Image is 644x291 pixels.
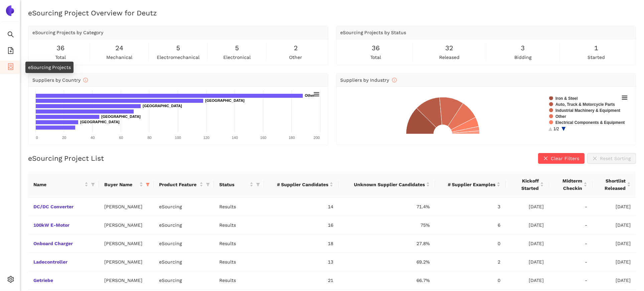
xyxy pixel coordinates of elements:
[235,43,239,53] span: 5
[305,93,315,97] text: Other
[143,104,182,108] text: [GEOGRAPHIC_DATA]
[289,54,302,61] span: other
[439,54,460,61] span: released
[147,136,151,140] text: 80
[159,181,198,188] span: Product Feature
[435,253,506,271] td: 2
[264,216,339,234] td: 16
[83,78,88,82] span: info-circle
[339,253,435,271] td: 69.2%
[435,271,506,290] td: 0
[154,253,214,271] td: eSourcing
[549,234,593,253] td: -
[341,77,397,83] span: Suppliers by Industry
[7,29,14,42] span: search
[28,172,99,198] th: this column's title is Name,this column is sortable
[445,43,453,53] span: 32
[435,172,506,198] th: this column's title is # Supplier Examples,this column is sortable
[554,177,582,192] span: Midterm Checkin
[91,183,95,187] span: filter
[555,108,620,113] text: Industrial Machinery & Equipment
[555,114,566,119] text: Other
[313,136,319,140] text: 200
[593,234,636,253] td: [DATE]
[435,198,506,216] td: 3
[593,172,636,198] th: this column's title is Shortlist Released,this column is sortable
[594,43,598,53] span: 1
[587,153,636,164] button: closeReset Sorting
[260,136,266,140] text: 160
[506,271,549,290] td: [DATE]
[223,54,251,61] span: electronical
[255,179,261,190] span: filter
[99,172,154,198] th: this column's title is Buyer Name,this column is sortable
[549,271,593,290] td: -
[341,30,406,35] span: eSourcing Projects by Status
[549,198,593,216] td: -
[154,271,214,290] td: eSourcing
[214,216,264,234] td: Results
[99,198,154,216] td: [PERSON_NAME]
[99,216,154,234] td: [PERSON_NAME]
[339,216,435,234] td: 75%
[370,54,381,61] span: total
[555,120,625,125] text: Electrical Components & Equipment
[25,62,74,73] div: eSourcing Projects
[32,30,103,35] span: eSourcing Projects by Category
[435,216,506,234] td: 6
[28,153,104,163] h2: eSourcing Project List
[55,54,66,61] span: total
[106,54,132,61] span: mechanical
[339,271,435,290] td: 66.7%
[203,136,209,140] text: 120
[214,234,264,253] td: Results
[144,179,151,190] span: filter
[157,54,200,61] span: electromechanical
[56,43,65,53] span: 36
[269,181,328,188] span: # Supplier Candidates
[90,179,96,190] span: filter
[593,271,636,290] td: [DATE]
[264,198,339,216] td: 14
[549,172,593,198] th: this column's title is Midterm Checkin,this column is sortable
[175,136,181,140] text: 100
[264,271,339,290] td: 21
[440,181,495,188] span: # Supplier Examples
[205,179,211,190] span: filter
[593,216,636,234] td: [DATE]
[256,183,260,187] span: filter
[214,271,264,290] td: Results
[289,136,295,140] text: 180
[598,177,626,192] span: Shortlist Released
[146,183,150,187] span: filter
[176,43,180,53] span: 5
[99,234,154,253] td: [PERSON_NAME]
[549,216,593,234] td: -
[91,136,95,140] text: 40
[101,115,141,119] text: [GEOGRAPHIC_DATA]
[99,253,154,271] td: [PERSON_NAME]
[154,234,214,253] td: eSourcing
[154,198,214,216] td: eSourcing
[99,271,154,290] td: [PERSON_NAME]
[28,8,636,18] h2: eSourcing Project Overview for Deutz
[205,98,245,102] text: [GEOGRAPHIC_DATA]
[80,120,120,124] text: [GEOGRAPHIC_DATA]
[543,156,548,161] span: close
[62,136,66,140] text: 20
[7,274,14,287] span: setting
[214,172,264,198] th: this column's title is Status,this column is sortable
[555,102,615,107] text: Auto, Truck & Motorcycle Parts
[506,234,549,253] td: [DATE]
[214,253,264,271] td: Results
[549,253,593,271] td: -
[119,136,123,140] text: 60
[521,43,525,53] span: 3
[339,234,435,253] td: 27.8%
[5,5,15,16] img: Logo
[232,136,238,140] text: 140
[514,54,531,61] span: bidding
[264,172,339,198] th: this column's title is # Supplier Candidates,this column is sortable
[32,77,88,83] span: Suppliers by Country
[555,96,578,101] text: Iron & Steel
